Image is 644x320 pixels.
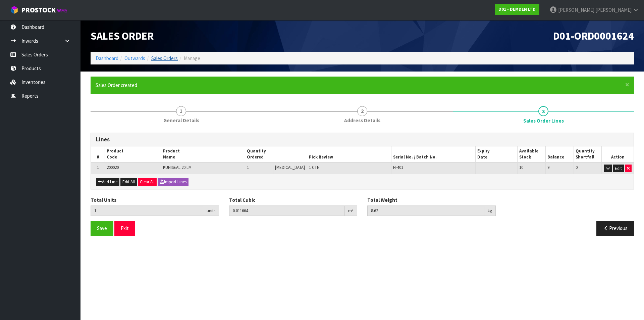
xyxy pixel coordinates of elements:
[518,146,546,163] th: Available Stock
[96,178,119,186] button: Add Line
[91,221,113,235] button: Save
[247,165,249,170] span: 1
[574,146,602,163] th: Quantity Shortfall
[120,178,137,186] button: Edit All
[96,136,629,143] h3: Lines
[625,80,629,89] span: ×
[158,178,189,186] button: Import Lines
[484,205,496,216] div: kg
[391,146,476,163] th: Serial No. / Batch No.
[163,117,199,124] span: General Details
[602,146,634,163] th: Action
[523,117,564,124] span: Sales Order Lines
[538,106,548,116] span: 3
[476,146,518,163] th: Expiry Date
[97,225,107,231] span: Save
[184,55,200,61] span: Manage
[21,6,56,14] span: ProStock
[91,196,116,203] label: Total Units
[91,29,154,43] span: Sales Order
[558,7,594,13] span: [PERSON_NAME]
[91,205,203,216] input: Total Units
[176,106,186,116] span: 1
[367,196,397,203] label: Total Weight
[553,29,634,43] span: D01-ORD0001624
[546,146,574,163] th: Balance
[229,196,255,203] label: Total Cubic
[498,6,536,12] strong: D01 - DEMDEN LTD
[124,55,145,61] a: Outwards
[393,165,403,170] span: H-401
[161,146,245,163] th: Product Name
[357,106,367,116] span: 2
[595,7,632,13] span: [PERSON_NAME]
[91,128,634,241] span: Sales Order Lines
[613,165,624,173] button: Edit
[96,82,137,88] span: Sales Order created
[245,146,307,163] th: Quantity Ordered
[97,165,99,170] span: 1
[307,146,391,163] th: Pick Review
[547,165,549,170] span: 9
[576,165,578,170] span: 0
[229,205,345,216] input: Total Cubic
[96,55,118,61] a: Dashboard
[367,205,484,216] input: Total Weight
[10,6,18,14] img: cube-alt.png
[309,165,320,170] span: 1 CTN
[151,55,178,61] a: Sales Orders
[519,165,523,170] span: 10
[105,146,161,163] th: Product Code
[163,165,192,170] span: KUNISEAL 20 LM
[138,178,157,186] button: Clear All
[91,146,105,163] th: #
[275,165,305,170] span: [MEDICAL_DATA]
[344,117,380,124] span: Address Details
[345,205,357,216] div: m³
[203,205,219,216] div: units
[57,7,67,14] small: WMS
[114,221,135,235] button: Exit
[107,165,119,170] span: 200020
[596,221,634,235] button: Previous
